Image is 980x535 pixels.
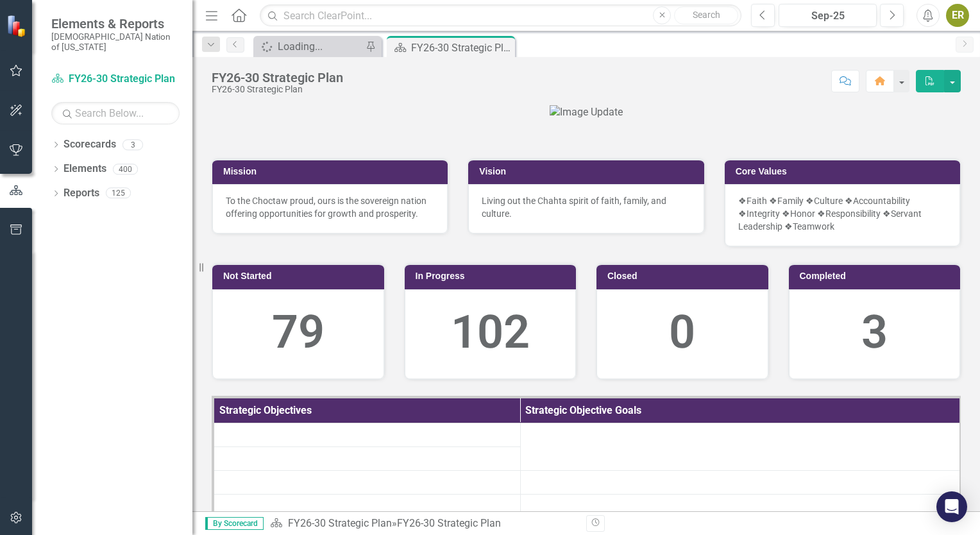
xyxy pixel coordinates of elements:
[479,167,697,176] h3: Vision
[63,186,99,201] a: Reports
[260,4,741,27] input: Search ClearPoint...
[278,38,362,55] div: Loading...
[63,137,116,152] a: Scorecards
[783,8,872,24] div: Sep-25
[802,300,947,366] div: 3
[418,300,563,366] div: 102
[610,300,755,366] div: 0
[51,72,180,87] a: FY26-30 Strategic Plan
[226,196,427,219] span: To the Choctaw proud, ours is the sovereign nation offering opportunities for growth and prosperity.
[416,271,570,281] h3: In Progress
[51,31,180,53] small: [DEMOGRAPHIC_DATA] Nation of [US_STATE]
[482,196,666,219] span: Living out the Chahta spirit of faith, family, and culture.
[779,4,877,27] button: Sep-25
[63,162,106,176] a: Elements
[674,6,738,24] button: Search
[693,10,720,20] span: Search
[946,4,969,27] button: ER
[212,85,343,94] div: FY26-30 Strategic Plan
[226,300,371,366] div: 79
[550,105,623,120] img: Image Update
[936,491,967,522] div: Open Intercom Messenger
[51,102,180,124] input: Search Below...
[51,16,180,31] span: Elements & Reports
[257,38,362,55] a: Loading...
[800,271,954,281] h3: Completed
[205,517,264,530] span: By Scorecard
[411,40,512,56] div: FY26-30 Strategic Plan
[212,71,343,85] div: FY26-30 Strategic Plan
[288,517,392,529] a: FY26-30 Strategic Plan
[738,194,947,233] p: ❖Faith ❖Family ❖Culture ❖Accountability ❖Integrity ❖Honor ❖Responsibility ❖Servant Leadership ❖Te...
[122,139,143,150] div: 3
[113,164,138,174] div: 400
[223,167,441,176] h3: Mission
[6,15,29,37] img: ClearPoint Strategy
[397,517,501,529] div: FY26-30 Strategic Plan
[223,271,378,281] h3: Not Started
[270,516,577,531] div: »
[607,271,762,281] h3: Closed
[736,167,954,176] h3: Core Values
[106,188,131,199] div: 125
